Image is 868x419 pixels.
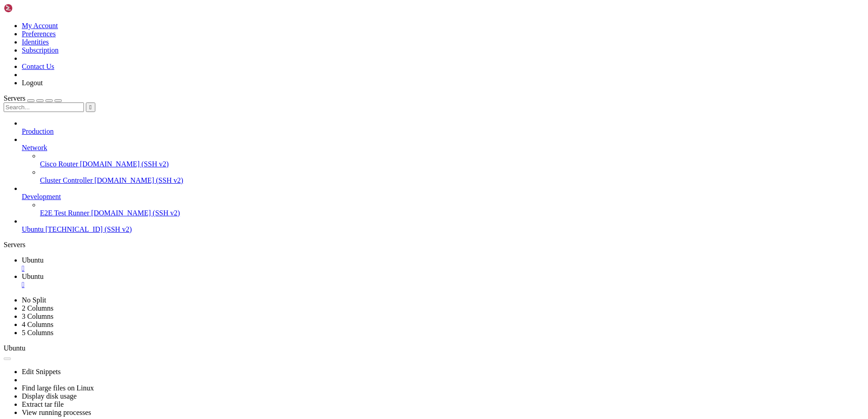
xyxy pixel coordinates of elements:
a: Identities [22,38,49,46]
a: Contact Us [22,63,54,70]
a: Extract tar file [22,400,64,408]
span: Cisco Router [40,160,78,168]
a: Development [22,193,864,201]
a: Display disk usage [22,392,77,400]
a: Cluster Controller [DOMAIN_NAME] (SSH v2) [40,176,864,185]
a: Ubuntu [22,273,864,289]
a: Find large files on Linux [22,384,94,392]
span: E2E Test Runner [40,209,89,217]
span: Ubuntu [4,344,25,352]
input: Search... [4,102,84,112]
span: Ubuntu [22,256,44,264]
span: Development [22,193,61,200]
span: Ubuntu [22,273,44,280]
a: Production [22,127,864,136]
a: E2E Test Runner [DOMAIN_NAME] (SSH v2) [40,209,864,217]
a: 4 Columns [22,321,54,328]
div: Servers [4,241,864,249]
a: Subscription [22,46,59,54]
a: 3 Columns [22,312,54,320]
a: Ubuntu [22,256,864,273]
a: View running processes [22,409,91,416]
li: Network [22,136,864,185]
span:  [89,104,92,111]
span: [TECHNICAL_ID] (SSH v2) [45,225,132,233]
a: 5 Columns [22,329,54,336]
a: Servers [4,94,62,102]
a:  [22,281,864,289]
a: My Account [22,22,58,29]
a: No Split [22,296,46,304]
a: Preferences [22,30,56,38]
a: 2 Columns [22,304,54,312]
span: Cluster Controller [40,176,93,184]
li: Ubuntu [TECHNICAL_ID] (SSH v2) [22,217,864,234]
li: E2E Test Runner [DOMAIN_NAME] (SSH v2) [40,201,864,217]
span: Servers [4,94,25,102]
a: Cisco Router [DOMAIN_NAME] (SSH v2) [40,160,864,168]
a: Network [22,144,864,152]
li: Development [22,185,864,217]
span: [DOMAIN_NAME] (SSH v2) [80,160,169,168]
a: Logout [22,79,43,87]
span: Network [22,144,47,151]
span: [DOMAIN_NAME] (SSH v2) [94,176,183,184]
a:  [22,264,864,273]
li: Cluster Controller [DOMAIN_NAME] (SSH v2) [40,168,864,185]
a: Edit Snippets [22,368,61,375]
button:  [86,102,95,112]
a: Ubuntu [TECHNICAL_ID] (SSH v2) [22,225,864,234]
span: [DOMAIN_NAME] (SSH v2) [91,209,180,217]
span: Ubuntu [22,225,44,233]
span: Production [22,127,54,135]
li: Cisco Router [DOMAIN_NAME] (SSH v2) [40,152,864,168]
img: Shellngn [4,4,56,13]
li: Production [22,119,864,136]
